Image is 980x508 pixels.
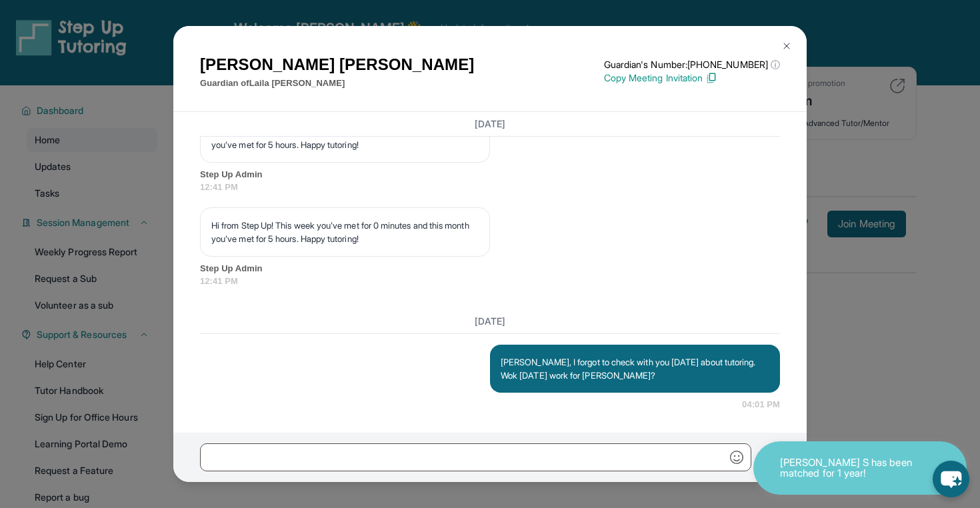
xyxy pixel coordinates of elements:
[730,451,743,464] img: Emoji
[200,53,474,77] h1: [PERSON_NAME] [PERSON_NAME]
[200,315,780,328] h3: [DATE]
[200,262,780,275] span: Step Up Admin
[705,72,717,84] img: Copy Icon
[200,168,780,181] span: Step Up Admin
[604,58,780,71] p: Guardian's Number: [PHONE_NUMBER]
[780,457,913,479] p: [PERSON_NAME] S has been matched for 1 year!
[501,355,769,382] p: [PERSON_NAME], I forgot to check with you [DATE] about tutoring. Wok [DATE] work for [PERSON_NAME]?
[200,117,780,131] h3: [DATE]
[781,41,792,51] img: Close Icon
[200,181,780,194] span: 12:41 PM
[604,71,780,85] p: Copy Meeting Invitation
[200,275,780,288] span: 12:41 PM
[933,461,969,497] button: chat-button
[742,398,780,411] span: 04:01 PM
[211,219,479,245] p: Hi from Step Up! This week you’ve met for 0 minutes and this month you’ve met for 5 hours. Happy ...
[211,125,479,151] p: Hi from Step Up! This week you’ve met for 0 minutes and this month you’ve met for 5 hours. Happy ...
[200,77,474,90] p: Guardian of Laila [PERSON_NAME]
[771,58,780,71] span: ⓘ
